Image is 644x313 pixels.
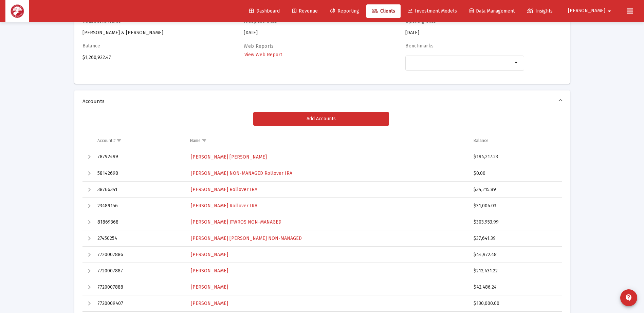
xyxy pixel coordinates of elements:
[74,90,570,112] mat-expansion-panel-header: Accounts
[191,187,257,192] span: [PERSON_NAME] Rollover IRA
[244,4,285,18] a: Dashboard
[93,279,186,295] td: 7720007888
[474,138,489,143] div: Balance
[287,4,323,18] a: Revenue
[93,214,186,230] td: 81869368
[190,138,201,143] div: Name
[74,18,570,84] div: Household Details
[190,233,302,243] a: [PERSON_NAME] [PERSON_NAME] NON-MANAGED
[405,18,524,36] div: [DATE]
[474,284,556,291] div: $42,486.24
[292,8,318,14] span: Revenue
[568,8,605,14] span: [PERSON_NAME]
[474,268,556,274] div: $212,431.22
[82,214,93,230] td: Expand
[464,4,520,18] a: Data Management
[93,132,186,149] td: Column Account #
[82,98,559,105] span: Accounts
[93,295,186,312] td: 7720009407
[82,18,201,36] div: [PERSON_NAME] & [PERSON_NAME]
[402,4,462,18] a: Investment Models
[93,198,186,214] td: 23489156
[470,8,515,14] span: Data Management
[82,247,93,263] td: Expand
[82,295,93,312] td: Expand
[93,247,186,263] td: 7720007886
[82,165,93,182] td: Expand
[474,186,556,193] div: $34,215.89
[191,268,228,274] span: [PERSON_NAME]
[191,284,228,290] span: [PERSON_NAME]
[253,112,389,126] button: Add Accounts
[97,138,115,143] div: Account #
[522,4,558,18] a: Insights
[190,152,268,162] a: [PERSON_NAME] [PERSON_NAME]
[409,59,513,67] mat-chip-list: Selection
[249,8,280,14] span: Dashboard
[185,132,469,149] td: Column Name
[190,266,229,276] a: [PERSON_NAME]
[116,138,122,143] span: Show filter options for column 'Account #'
[11,4,24,18] img: Dashboard
[191,235,302,241] span: [PERSON_NAME] [PERSON_NAME] NON-MANAGED
[560,4,622,18] button: [PERSON_NAME]
[191,154,267,160] span: [PERSON_NAME] [PERSON_NAME]
[93,263,186,279] td: 7720007887
[244,52,282,58] span: View Web Report
[307,116,336,122] span: Add Accounts
[474,251,556,258] div: $44,972.48
[527,8,553,14] span: Insights
[202,138,207,143] span: Show filter options for column 'Name'
[93,165,186,182] td: 58142698
[82,43,201,49] h4: Balance
[474,219,556,226] div: $303,953.99
[191,300,228,306] span: [PERSON_NAME]
[190,201,258,211] a: [PERSON_NAME] Rollover IRA
[474,170,556,177] div: $0.00
[408,8,457,14] span: Investment Models
[190,250,229,259] a: [PERSON_NAME]
[191,252,228,257] span: [PERSON_NAME]
[474,300,556,307] div: $130,000.00
[191,219,281,225] span: [PERSON_NAME] JTWROS NON-MANAGED
[244,50,283,60] a: View Web Report
[605,4,613,18] mat-icon: arrow_drop_down
[82,43,201,78] div: $1,260,922.47
[513,59,521,67] mat-icon: arrow_drop_down
[469,132,562,149] td: Column Balance
[474,235,556,242] div: $37,641.39
[82,279,93,295] td: Expand
[330,8,359,14] span: Reporting
[191,203,257,209] span: [PERSON_NAME] Rollover IRA
[191,170,292,176] span: [PERSON_NAME] NON-MANAGED Rollover IRA
[372,8,395,14] span: Clients
[190,217,282,227] a: [PERSON_NAME] JTWROS NON-MANAGED
[474,153,556,160] div: $194,217.23
[244,43,274,49] label: Web Reports
[93,230,186,247] td: 27450254
[244,18,363,36] div: [DATE]
[82,230,93,247] td: Expand
[190,298,229,308] a: [PERSON_NAME]
[325,4,365,18] a: Reporting
[366,4,401,18] a: Clients
[93,182,186,198] td: 38766341
[190,185,258,194] a: [PERSON_NAME] Rollover IRA
[82,198,93,214] td: Expand
[93,149,186,165] td: 78792499
[82,263,93,279] td: Expand
[190,282,229,292] a: [PERSON_NAME]
[190,168,293,178] a: [PERSON_NAME] NON-MANAGED Rollover IRA
[625,294,633,302] mat-icon: contact_support
[82,182,93,198] td: Expand
[82,149,93,165] td: Expand
[474,203,556,209] div: $31,004.03
[405,43,524,49] h4: Benchmarks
